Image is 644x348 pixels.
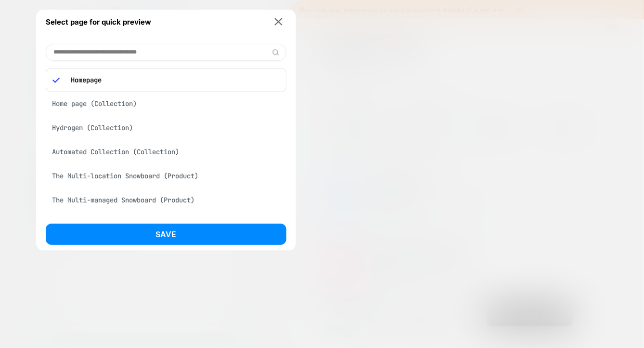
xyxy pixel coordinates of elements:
span: Select page for quick preview [46,17,151,27]
span: Are you the store owner? [10,196,130,205]
div: Home page (Collection) [46,94,286,113]
img: edit [272,49,279,56]
img: blue checkmark [52,77,60,84]
div: Hydrogen (Collection) [46,119,286,137]
b: visually-demo-store [10,39,152,63]
label: Enter store password [10,99,81,111]
div: The Multi-location Snowboard (Product) [46,167,286,185]
div: The Multi-managed Snowboard (Product) [46,191,286,209]
a: Log in here [93,196,130,205]
div: Automated Collection (Collection) [46,143,286,161]
img: close [275,18,283,26]
button: Enter [10,148,57,173]
button: Save [46,224,286,245]
p: Homepage [66,76,280,84]
p: This store is password protected. Use the password to enter the store. [10,63,181,84]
